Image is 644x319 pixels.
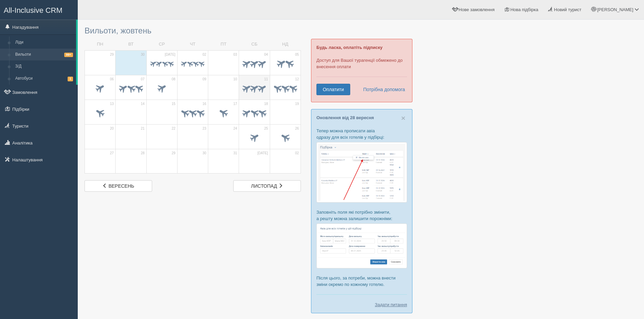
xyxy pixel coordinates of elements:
td: НД [270,38,301,50]
span: 27 [110,151,114,156]
span: 12 [295,77,299,82]
span: 31 [233,151,237,156]
td: ВТ [116,38,146,50]
span: All-Inclusive CRM [4,6,63,15]
span: 02 [202,52,206,57]
span: 02 [295,151,299,156]
span: 06 [110,77,114,82]
span: 04 [264,52,268,57]
a: Задати питання [375,301,407,308]
span: Нова підбірка [510,7,539,12]
span: [DATE] [257,151,268,156]
span: 07 [141,77,144,82]
span: 1 [68,77,73,81]
td: СР [146,38,177,50]
span: [PERSON_NAME] [597,7,633,12]
span: 23 [202,126,206,131]
span: 05 [295,52,299,57]
span: Нове замовлення [459,7,495,12]
span: 30 [141,52,144,57]
a: Автобуси1 [12,73,76,85]
span: 14 [141,102,144,106]
span: 20 [110,126,114,131]
span: 18 [264,102,268,106]
span: 11 [264,77,268,82]
span: 16 [202,102,206,106]
span: × [401,114,405,122]
td: ПН [85,38,116,50]
span: 15 [172,102,175,106]
span: 24 [233,126,237,131]
div: Доступ для Вашої турагенції обмежено до внесення оплати [311,39,412,102]
span: вересень [109,183,134,189]
span: 28 [141,151,144,156]
span: 29 [172,151,175,156]
span: 26 [295,126,299,131]
h3: Вильоти, жовтень [85,26,301,35]
a: Оплатити [316,84,350,95]
span: 22 [172,126,175,131]
span: 03 [233,52,237,57]
img: %D0%BF%D1%96%D0%B4%D0%B1%D1%96%D1%80%D0%BA%D0%B0-%D0%B0%D0%B2%D1%96%D0%B0-2-%D1%81%D1%80%D0%BC-%D... [316,223,407,268]
span: 30 [202,151,206,156]
span: 29 [110,52,114,57]
span: 09 [202,77,206,82]
span: 10 [233,77,237,82]
a: листопад [233,180,301,192]
span: 17 [233,102,237,106]
span: листопад [251,183,277,189]
td: ЧТ [177,38,208,50]
span: 08 [172,77,175,82]
span: 21 [141,126,144,131]
span: Новий турист [554,7,581,12]
p: Заповніть поля які потрібно змінити, а решту можна залишити порожніми: [316,209,407,222]
p: Після цього, за потреби, можна внести зміни окремо по кожному готелю. [316,275,407,288]
td: ПТ [208,38,239,50]
button: Close [401,114,405,122]
span: 13 [110,102,114,106]
span: 25 [264,126,268,131]
b: Будь ласка, оплатіть підписку [316,45,382,50]
a: Потрібна допомога [359,84,405,95]
a: Ліди [12,36,76,49]
a: Оновлення від 28 вересня [316,115,374,120]
a: Вильоти99+ [12,49,76,61]
p: Тепер можна прописати авіа одразу для всіх готелів у підбірці: [316,128,407,140]
span: 99+ [64,53,73,57]
span: 19 [295,102,299,106]
a: З/Д [12,60,76,73]
td: СБ [239,38,270,50]
a: вересень [85,180,152,192]
img: %D0%BF%D1%96%D0%B4%D0%B1%D1%96%D1%80%D0%BA%D0%B0-%D0%B0%D0%B2%D1%96%D0%B0-1-%D1%81%D1%80%D0%BC-%D... [316,142,407,203]
span: [DATE] [165,52,175,57]
a: All-Inclusive CRM [0,0,77,19]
